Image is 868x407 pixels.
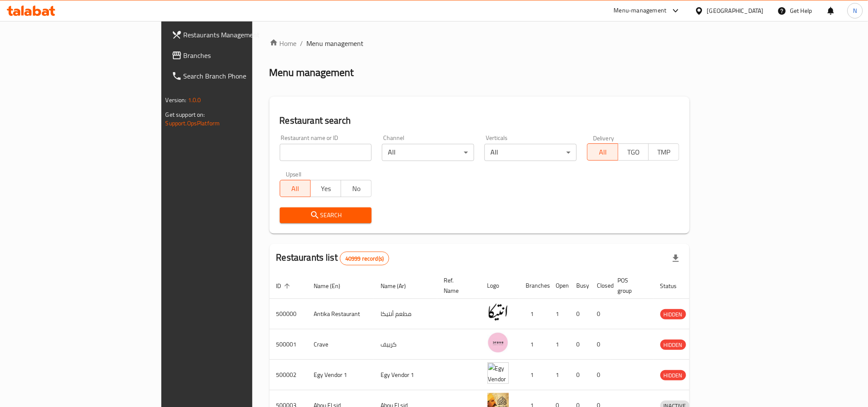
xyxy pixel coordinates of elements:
[648,143,679,161] button: TMP
[374,299,437,329] td: مطعم أنتيكا
[280,180,311,197] button: All
[307,329,374,360] td: Crave
[165,66,306,86] a: Search Branch Phone
[314,182,338,195] span: Yes
[188,94,201,106] span: 1.0.0
[587,143,618,161] button: All
[660,281,688,291] span: Status
[549,299,570,329] td: 1
[622,146,645,158] span: TGO
[165,45,306,66] a: Branches
[307,360,374,390] td: Egy Vendor 1
[519,360,549,390] td: 1
[570,360,590,390] td: 0
[487,362,509,384] img: Egy Vendor 1
[549,329,570,360] td: 1
[487,301,509,323] img: Antika Restaurant
[519,299,549,329] td: 1
[269,38,690,49] nav: breadcrumb
[484,144,577,161] div: All
[166,109,205,120] span: Get support on:
[184,50,299,61] span: Branches
[307,38,364,49] span: Menu management
[165,24,306,45] a: Restaurants Management
[665,248,686,269] div: Export file
[280,114,680,127] h2: Restaurant search
[374,360,437,390] td: Egy Vendor 1
[276,251,390,265] h2: Restaurants list
[618,143,649,161] button: TGO
[287,210,365,221] span: Search
[314,281,352,291] span: Name (En)
[280,144,372,161] input: Search for restaurant name or ID..
[487,332,509,353] img: Crave
[660,310,686,319] span: HIDDEN
[374,329,437,360] td: كرييف
[310,180,341,197] button: Yes
[276,281,293,291] span: ID
[340,255,389,263] span: 40999 record(s)
[590,273,611,299] th: Closed
[660,371,686,380] span: HIDDEN
[590,360,611,390] td: 0
[307,299,374,329] td: Antika Restaurant
[593,135,614,141] label: Delivery
[614,6,667,16] div: Menu-management
[519,329,549,360] td: 1
[284,182,307,195] span: All
[570,273,590,299] th: Busy
[590,299,611,329] td: 0
[269,66,354,79] h2: Menu management
[570,299,590,329] td: 0
[481,273,519,299] th: Logo
[652,146,676,158] span: TMP
[707,6,764,15] div: [GEOGRAPHIC_DATA]
[549,360,570,390] td: 1
[853,6,857,15] span: N
[618,275,643,296] span: POS group
[660,340,686,350] span: HIDDEN
[381,281,417,291] span: Name (Ar)
[340,252,389,265] div: Total records count
[382,144,474,161] div: All
[519,273,549,299] th: Branches
[286,171,302,177] label: Upsell
[444,275,470,296] span: Ref. Name
[591,146,614,158] span: All
[549,273,570,299] th: Open
[341,180,372,197] button: No
[280,207,372,223] button: Search
[184,30,299,40] span: Restaurants Management
[166,118,220,129] a: Support.OpsPlatform
[570,329,590,360] td: 0
[166,94,187,106] span: Version:
[345,182,368,195] span: No
[590,329,611,360] td: 0
[184,71,299,81] span: Search Branch Phone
